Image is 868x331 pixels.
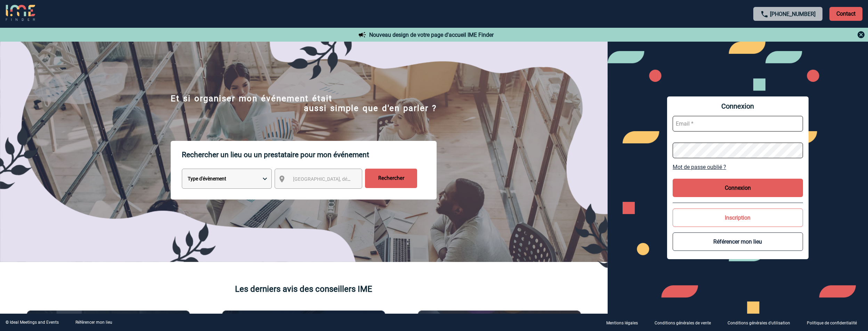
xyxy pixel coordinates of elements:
p: Mentions légales [606,321,638,325]
a: Conditions générales d'utilisation [722,319,801,326]
input: Email * [673,116,803,131]
a: Mentions légales [601,319,649,326]
button: Connexion [673,179,803,197]
p: Rechercher un lieu ou un prestataire pour mon événement [182,141,437,169]
a: [PHONE_NUMBER] [770,11,816,17]
button: Inscription [673,209,803,227]
img: call-24-px.png [760,10,769,18]
div: © Ideal Meetings and Events [6,320,59,325]
a: Politique de confidentialité [801,319,868,326]
a: Conditions générales de vente [649,319,722,326]
input: Rechercher [365,169,417,188]
button: Référencer mon lieu [673,232,803,251]
p: Contact [829,7,862,21]
p: Conditions générales d'utilisation [728,321,790,325]
p: Politique de confidentialité [807,321,857,325]
a: Référencer mon lieu [75,320,112,325]
span: [GEOGRAPHIC_DATA], département, région... [293,176,390,182]
p: Conditions générales de vente [655,321,711,325]
a: Mot de passe oublié ? [673,164,803,170]
span: Connexion [673,102,803,110]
